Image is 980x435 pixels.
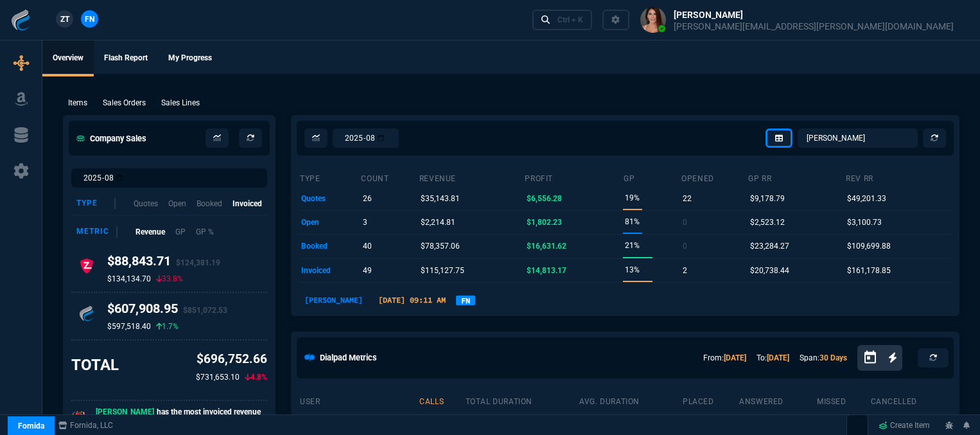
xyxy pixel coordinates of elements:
[60,13,69,25] span: ZT
[872,411,949,429] p: 316
[739,391,816,409] th: answered
[94,40,158,76] a: Flash Report
[740,411,814,429] p: 9
[134,198,158,209] p: Quotes
[681,168,748,186] th: opened
[197,198,222,209] p: Booked
[862,348,888,367] button: Open calendar
[524,168,623,186] th: Profit
[847,237,891,255] p: $109,699.88
[625,261,640,279] p: 13%
[683,237,687,255] p: 0
[196,371,240,383] p: $731,653.10
[299,235,360,258] td: booked
[96,406,267,429] p: has the most invoiced revenue this month.
[301,411,417,429] p: [PERSON_NAME]
[579,391,682,409] th: avg. duration
[76,132,146,145] h5: Company Sales
[175,226,186,238] p: GP
[68,97,87,109] p: Items
[873,416,935,435] a: Create Item
[196,226,214,238] p: GP %
[183,306,227,315] span: $851,072.53
[158,40,222,76] a: My Progress
[625,213,640,231] p: 81%
[107,274,151,284] p: $134,134.70
[96,407,154,418] span: [PERSON_NAME]
[625,189,640,207] p: 19%
[623,168,681,186] th: GP
[76,198,116,209] div: Type
[625,236,640,254] p: 21%
[847,190,886,208] p: $49,201.33
[421,190,460,208] p: $35,143.81
[683,262,687,280] p: 2
[682,391,739,409] th: placed
[42,40,94,76] a: Overview
[363,190,372,208] p: 26
[703,352,746,364] p: From:
[320,351,377,364] h5: Dialpad Metrics
[421,213,455,231] p: $2,214.81
[103,97,146,109] p: Sales Orders
[299,168,360,186] th: type
[107,301,227,321] h4: $607,908.95
[581,411,679,429] p: 46s
[750,190,785,208] p: $9,178.79
[85,13,94,25] span: FN
[196,350,267,369] p: $696,752.66
[176,258,220,267] span: $124,381.19
[527,190,562,208] p: $6,556.28
[232,198,262,209] p: Invoiced
[299,258,360,282] td: invoiced
[767,353,789,362] a: [DATE]
[467,411,577,429] p: 16h 33m
[527,237,566,255] p: $16,631.62
[107,253,220,274] h4: $88,843.71
[683,213,687,231] p: 0
[419,391,464,409] th: calls
[800,352,847,364] p: Span:
[456,296,475,305] a: FN
[724,353,746,362] a: [DATE]
[55,420,117,431] a: msbcCompanyName
[107,321,151,332] p: $597,518.40
[819,353,847,362] a: 30 Days
[757,352,789,364] p: To:
[363,213,367,231] p: 3
[847,262,891,280] p: $161,178.85
[71,409,85,427] p: 🎉
[71,355,119,375] h3: TOTAL
[245,371,267,383] p: 4.8%
[299,294,368,306] p: [PERSON_NAME]
[419,168,525,186] th: revenue
[373,294,451,306] p: [DATE] 09:11 AM
[299,391,419,409] th: user
[557,15,583,25] div: Ctrl + K
[421,237,460,255] p: $78,357.06
[156,274,183,284] p: 33.8%
[299,186,360,210] td: quotes
[816,391,870,409] th: missed
[750,262,789,280] p: $20,738.44
[818,411,868,429] p: 3
[750,213,785,231] p: $2,523.12
[845,168,951,186] th: Rev RR
[870,391,952,409] th: cancelled
[76,226,118,238] div: Metric
[363,237,372,255] p: 40
[363,262,372,280] p: 49
[527,262,566,280] p: $14,813.17
[136,226,165,238] p: Revenue
[168,198,186,209] p: Open
[847,213,882,231] p: $3,100.73
[748,168,845,186] th: GP RR
[421,262,464,280] p: $115,127.75
[527,213,562,231] p: $1,802.23
[465,391,579,409] th: total duration
[360,168,418,186] th: count
[683,190,692,208] p: 22
[684,411,737,429] p: 1312
[161,97,200,109] p: Sales Lines
[750,237,789,255] p: $23,284.27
